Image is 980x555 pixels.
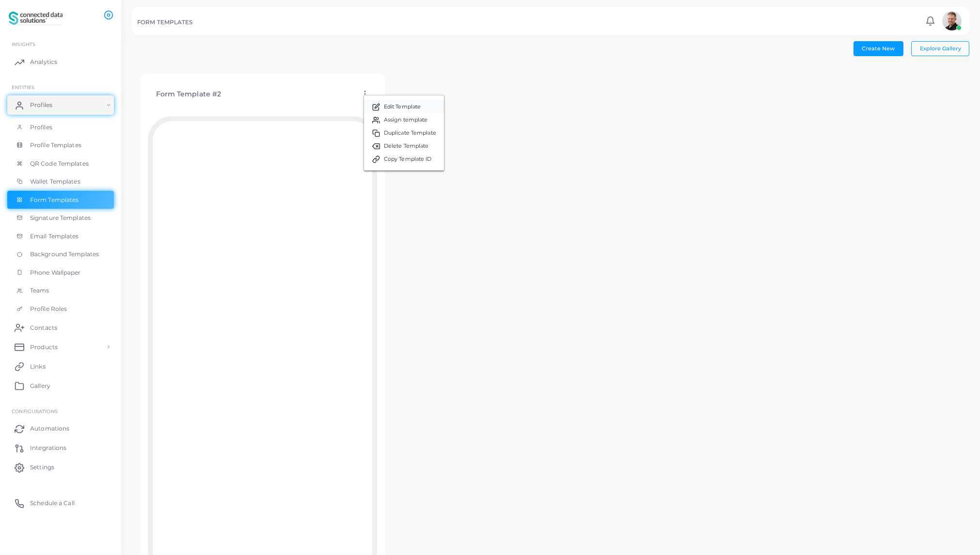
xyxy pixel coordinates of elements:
a: Wallet Templates [7,172,114,191]
span: Background Templates [30,250,99,259]
span: Profiles [30,123,52,132]
a: Integrations [7,438,114,458]
a: QR Code Templates [7,154,114,173]
span: Configurations [12,408,58,414]
span: Explore Gallery [920,45,961,52]
span: Contacts [30,324,57,332]
a: Email Templates [7,227,114,246]
a: Form Templates [7,191,114,209]
span: Profiles [30,101,52,109]
span: QR Code Templates [30,159,89,168]
a: Analytics [7,52,114,72]
a: Settings [7,458,114,477]
span: Duplicate Template [384,129,436,137]
span: Edit Template [384,103,421,111]
a: Schedule a Call [7,493,114,513]
span: Profile Roles [30,305,67,313]
a: Profiles [7,118,114,137]
a: Phone Wallpaper [7,263,114,282]
button: Create New [854,41,903,56]
a: Background Templates [7,245,114,263]
span: Schedule a Call [30,499,75,508]
h4: Form Template #2 [156,90,221,98]
a: Profiles [7,95,114,115]
span: Phone Wallpaper [30,268,81,277]
span: Settings [30,463,54,472]
a: Profile Roles [7,300,114,318]
img: avatar [942,11,962,31]
span: Products [30,343,58,352]
span: Analytics [30,58,57,66]
a: Teams [7,281,114,300]
img: logo [9,9,63,27]
span: Signature Templates [30,214,91,222]
span: Email Templates [30,232,79,241]
span: Teams [30,286,49,295]
span: Form Templates [30,196,79,204]
span: ENTITIES [12,84,34,90]
span: Create New [862,45,895,52]
span: Wallet Templates [30,177,80,186]
h5: FORM TEMPLATES [137,19,193,26]
span: Links [30,362,46,371]
a: avatar [939,11,964,31]
a: Links [7,356,114,376]
span: Assign template [384,116,428,124]
a: Contacts [7,318,114,337]
a: Signature Templates [7,209,114,227]
span: Automations [30,424,69,433]
span: Gallery [30,382,50,390]
span: INSIGHTS [12,41,35,47]
a: Gallery [7,376,114,395]
span: Delete Template [384,142,429,150]
span: Integrations [30,444,66,452]
span: Copy Template ID [384,155,432,163]
span: Profile Templates [30,141,81,150]
a: Profile Templates [7,136,114,154]
button: Explore Gallery [911,41,969,56]
a: Automations [7,419,114,438]
a: Products [7,337,114,356]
